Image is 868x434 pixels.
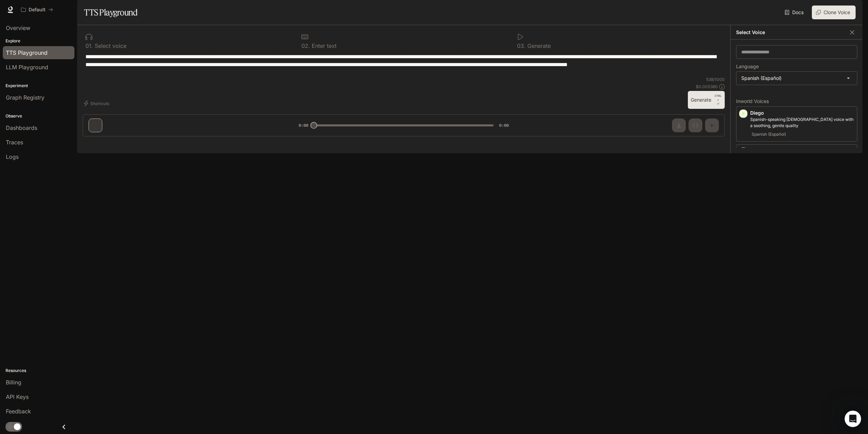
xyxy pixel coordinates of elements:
[310,43,337,49] p: Enter text
[84,6,137,19] h1: TTS Playground
[301,43,310,49] p: 0 2 .
[688,91,725,109] button: GenerateCTRL +⏎
[714,94,722,102] p: CTRL +
[706,76,725,82] p: 538 / 1000
[517,43,526,49] p: 0 3 .
[85,43,93,49] p: 0 1 .
[845,411,861,427] iframe: Intercom live chat
[750,130,787,138] span: Spanish (Español)
[736,72,857,85] div: Spanish (Español)
[714,94,722,106] p: ⏎
[736,99,857,104] p: Inworld Voices
[526,43,551,49] p: Generate
[29,7,45,13] p: Default
[812,6,856,19] button: Clone Voice
[93,43,126,49] p: Select voice
[783,6,806,19] a: Docs
[750,110,854,116] p: Diego
[18,3,56,17] button: All workspaces
[83,98,112,109] button: Shortcuts
[750,147,854,154] p: Lupita
[736,64,759,69] p: Language
[750,116,854,129] p: Spanish-speaking male voice with a soothing, gentle quality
